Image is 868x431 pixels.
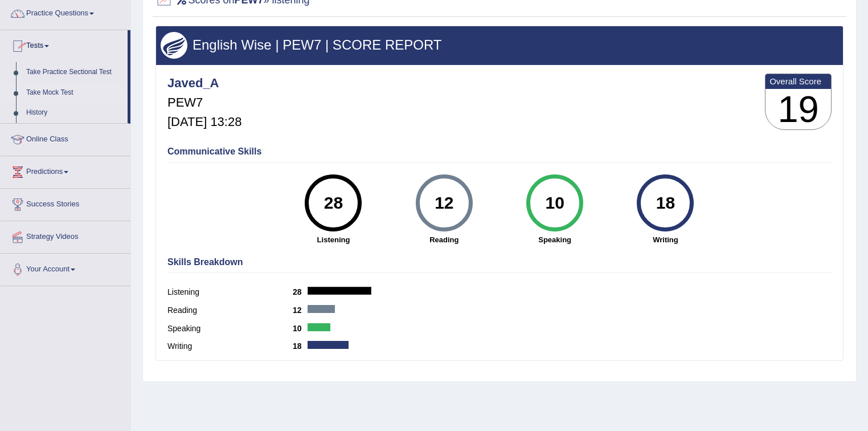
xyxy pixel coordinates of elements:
h3: English Wise | PEW7 | SCORE REPORT [161,38,838,52]
div: 10 [534,179,575,227]
div: 12 [423,179,465,227]
a: Take Practice Sectional Test [21,62,128,83]
b: Overall Score [769,76,827,86]
b: 12 [293,306,308,315]
h5: PEW7 [167,96,241,109]
strong: Writing [616,234,715,245]
h3: 19 [765,89,831,130]
a: Predictions [1,156,130,185]
a: Take Mock Test [21,83,128,103]
strong: Listening [284,234,383,245]
h4: Communicative Skills [167,147,832,157]
a: History [21,103,128,123]
strong: Speaking [505,234,604,245]
label: Listening [167,286,293,298]
b: 28 [293,287,308,296]
a: Online Class [1,124,130,152]
a: Strategy Videos [1,221,130,250]
img: wings.png [161,32,187,59]
div: 18 [645,179,686,227]
h5: [DATE] 13:28 [167,115,241,129]
b: 18 [293,341,308,351]
div: 28 [313,179,354,227]
h4: Javed_A [167,76,241,90]
h4: Skills Breakdown [167,257,832,267]
a: Tests [1,30,128,59]
label: Speaking [167,323,293,335]
a: Success Stories [1,189,130,217]
label: Reading [167,304,293,316]
b: 10 [293,324,308,333]
label: Writing [167,340,293,352]
a: Your Account [1,254,130,282]
strong: Reading [395,234,494,245]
